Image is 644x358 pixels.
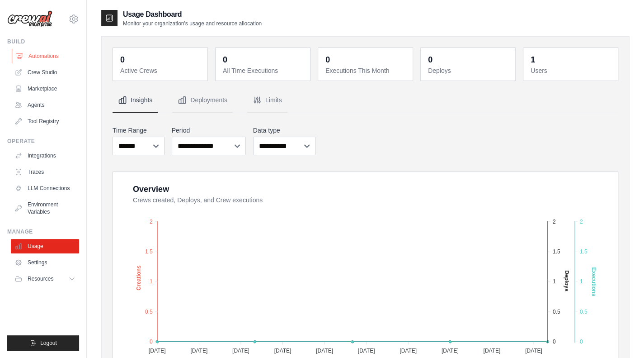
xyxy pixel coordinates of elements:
div: 0 [325,53,330,66]
tspan: [DATE] [316,348,333,354]
img: Logo [7,10,52,28]
a: Marketplace [11,81,79,96]
tspan: 0.5 [580,309,588,315]
text: Creations [136,265,142,291]
tspan: 0 [553,339,556,345]
div: Build [7,38,79,45]
label: Time Range [113,126,165,135]
span: Logout [40,339,57,347]
tspan: [DATE] [525,348,542,354]
label: Period [172,126,246,135]
button: Limits [247,88,287,113]
tspan: 0.5 [553,309,560,315]
nav: Tabs [113,88,618,113]
text: Deploys [564,270,570,291]
h2: Usage Dashboard [123,9,262,20]
tspan: 1.5 [145,248,153,255]
div: Manage [7,228,79,235]
button: Deployments [172,88,233,113]
tspan: [DATE] [400,348,417,354]
tspan: 2 [150,219,153,225]
a: Usage [11,239,79,253]
a: LLM Connections [11,181,79,196]
div: Operate [7,138,79,145]
label: Data type [253,126,315,135]
a: Agents [11,98,79,112]
a: Traces [11,165,79,179]
dt: Crews created, Deploys, and Crew executions [133,196,607,205]
button: Logout [7,335,79,351]
dt: Executions This Month [325,66,407,75]
p: Monitor your organization's usage and resource allocation [123,20,262,27]
a: Integrations [11,148,79,163]
tspan: [DATE] [442,348,459,354]
div: 0 [428,53,432,66]
div: 0 [223,53,227,66]
dt: Users [531,66,612,75]
tspan: 0.5 [145,309,153,315]
tspan: [DATE] [483,348,500,354]
tspan: 1 [580,278,583,285]
tspan: [DATE] [358,348,375,354]
tspan: 2 [553,219,556,225]
dt: Active Crews [120,66,202,75]
tspan: [DATE] [149,348,166,354]
button: Resources [11,272,79,286]
tspan: 0 [580,339,583,345]
a: Settings [11,255,79,270]
a: Tool Registry [11,114,79,129]
span: Resources [28,275,53,282]
tspan: [DATE] [232,348,249,354]
tspan: [DATE] [274,348,291,354]
tspan: 0 [150,339,153,345]
tspan: [DATE] [190,348,207,354]
a: Crew Studio [11,65,79,80]
div: 0 [120,53,125,66]
tspan: 1.5 [580,248,588,255]
dt: All Time Executions [223,66,305,75]
tspan: 1.5 [553,248,560,255]
a: Automations [12,49,80,63]
text: Executions [591,267,597,296]
button: Insights [113,88,158,113]
tspan: 1 [553,278,556,285]
tspan: 1 [150,278,153,285]
dt: Deploys [428,66,510,75]
tspan: 2 [580,219,583,225]
div: 1 [531,53,535,66]
div: Overview [133,183,169,196]
a: Environment Variables [11,197,79,219]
